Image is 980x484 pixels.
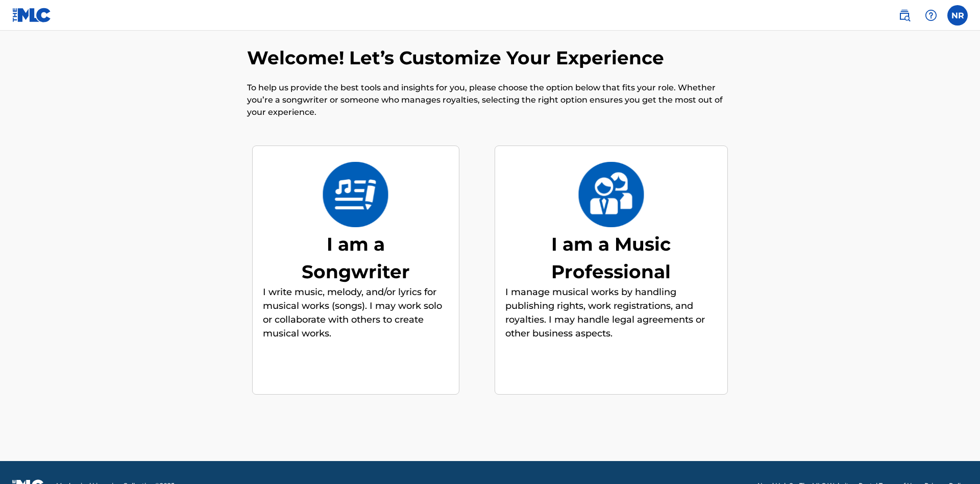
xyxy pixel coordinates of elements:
div: I am a SongwriterI am a SongwriterI write music, melody, and/or lyrics for musical works (songs).... [252,146,459,395]
div: I am a Music ProfessionalI am a Music ProfessionalI manage musical works by handling publishing r... [495,146,728,395]
div: I am a Music Professional [534,230,688,285]
div: I am a Songwriter [279,230,432,285]
img: I am a Music Professional [578,162,645,227]
img: search [898,9,911,21]
img: MLC Logo [12,8,52,22]
div: Help [921,5,941,26]
img: I am a Songwriter [322,162,389,227]
p: I write music, melody, and/or lyrics for musical works (songs). I may work solo or collaborate wi... [263,285,449,341]
a: Public Search [894,5,915,26]
p: I manage musical works by handling publishing rights, work registrations, and royalties. I may ha... [505,285,717,341]
iframe: Chat Widget [929,435,980,484]
div: User Menu [947,5,968,26]
img: help [925,9,937,21]
h2: Welcome! Let’s Customize Your Experience [247,46,669,69]
p: To help us provide the best tools and insights for you, please choose the option below that fits ... [247,82,733,118]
